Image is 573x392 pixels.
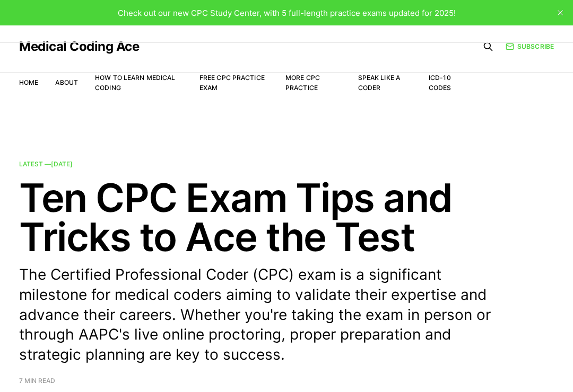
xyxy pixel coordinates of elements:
a: Subscribe [506,41,554,51]
button: close [552,4,569,21]
a: Medical Coding Ace [19,40,139,53]
a: Home [19,78,38,86]
time: [DATE] [51,160,73,168]
a: How to Learn Medical Coding [95,74,175,92]
h2: Ten CPC Exam Tips and Tricks to Ace the Test [19,178,554,256]
span: 7 min read [19,378,55,384]
a: Speak Like a Coder [358,74,400,92]
span: Latest — [19,160,73,168]
span: Check out our new CPC Study Center, with 5 full-length practice exams updated for 2025! [118,8,456,18]
a: Free CPC Practice Exam [199,74,265,92]
p: The Certified Professional Coder (CPC) exam is a significant milestone for medical coders aiming ... [19,265,507,365]
a: About [55,78,78,86]
a: ICD-10 Codes [429,74,452,92]
a: Latest —[DATE] Ten CPC Exam Tips and Tricks to Ace the Test The Certified Professional Coder (CPC... [19,161,554,384]
a: More CPC Practice [285,74,320,92]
